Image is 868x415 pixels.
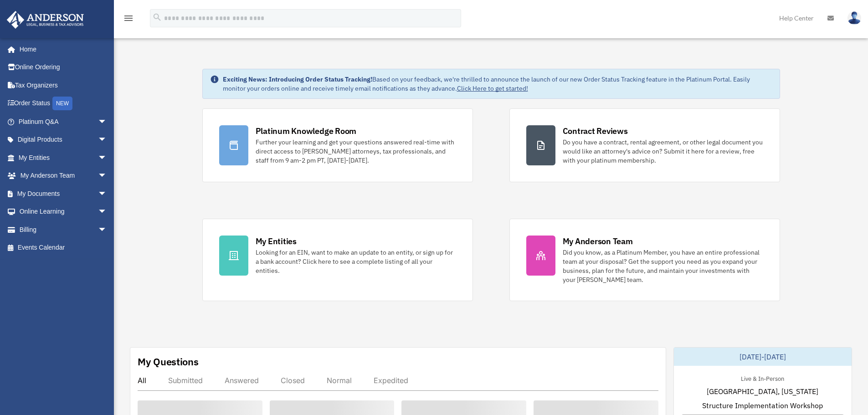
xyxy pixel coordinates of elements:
div: [DATE]-[DATE] [674,348,852,366]
span: Structure Implementation Workshop [702,400,823,411]
a: My Anderson Team Did you know, as a Platinum Member, you have an entire professional team at your... [509,219,780,301]
a: menu [123,16,134,24]
div: My Questions [138,355,199,369]
span: [GEOGRAPHIC_DATA], [US_STATE] [707,386,818,397]
div: Do you have a contract, rental agreement, or other legal document you would like an attorney's ad... [563,138,763,165]
a: Online Ordering [6,58,121,77]
a: My Entities Looking for an EIN, want to make an update to an entity, or sign up for a bank accoun... [202,219,473,301]
div: My Anderson Team [563,236,633,247]
a: Billingarrow_drop_down [6,220,121,239]
span: arrow_drop_down [98,113,116,131]
a: My Anderson Teamarrow_drop_down [6,167,121,185]
span: arrow_drop_down [98,149,116,167]
a: Contract Reviews Do you have a contract, rental agreement, or other legal document you would like... [509,108,780,182]
div: Contract Reviews [563,125,628,137]
div: Closed [281,376,305,385]
img: Anderson Advisors Platinum Portal [4,11,87,29]
div: Based on your feedback, we're thrilled to announce the launch of our new Order Status Tracking fe... [223,75,772,93]
a: Platinum Knowledge Room Further your learning and get your questions answered real-time with dire... [202,108,473,182]
a: Tax Organizers [6,76,121,94]
div: Live & In-Person [734,373,791,383]
div: Platinum Knowledge Room [256,125,357,137]
div: Did you know, as a Platinum Member, you have an entire professional team at your disposal? Get th... [563,248,763,284]
a: Digital Productsarrow_drop_down [6,131,121,149]
a: Home [6,40,116,58]
a: Platinum Q&Aarrow_drop_down [6,113,121,131]
div: Normal [327,376,352,385]
a: My Entitiesarrow_drop_down [6,149,121,167]
div: My Entities [256,236,297,247]
div: Further your learning and get your questions answered real-time with direct access to [PERSON_NAM... [256,138,456,165]
a: Online Learningarrow_drop_down [6,203,121,221]
span: arrow_drop_down [98,184,116,203]
div: Looking for an EIN, want to make an update to an entity, or sign up for a bank account? Click her... [256,248,456,275]
a: Click Here to get started! [457,84,528,92]
img: User Pic [847,11,861,25]
span: arrow_drop_down [98,220,116,239]
div: All [138,376,146,385]
span: arrow_drop_down [98,167,116,185]
span: arrow_drop_down [98,203,116,221]
div: Expedited [374,376,408,385]
div: Submitted [168,376,203,385]
a: Order StatusNEW [6,94,121,113]
i: menu [123,13,134,24]
strong: Exciting News: Introducing Order Status Tracking! [223,75,372,83]
div: NEW [52,97,72,110]
i: search [152,12,162,22]
div: Answered [225,376,259,385]
a: My Documentsarrow_drop_down [6,184,121,203]
span: arrow_drop_down [98,131,116,149]
a: Events Calendar [6,239,121,257]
